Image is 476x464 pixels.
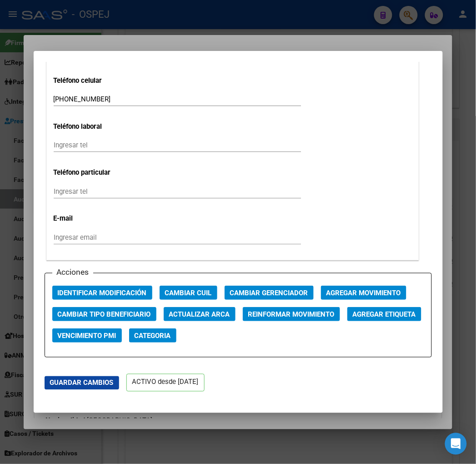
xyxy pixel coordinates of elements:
[160,286,217,300] button: Cambiar CUIL
[58,332,116,340] span: Vencimiento PMI
[347,307,421,321] button: Agregar Etiqueta
[243,307,340,321] button: Reinformar Movimiento
[135,332,171,340] span: Categoria
[54,76,161,86] p: Teléfono celular
[321,286,406,300] button: Agregar Movimiento
[225,286,314,300] button: Cambiar Gerenciador
[50,379,114,387] span: Guardar Cambios
[52,328,122,343] button: Vencimiento PMI
[54,121,161,132] p: Teléfono laboral
[445,433,467,455] div: Open Intercom Messenger
[52,307,156,321] button: Cambiar Tipo Beneficiario
[54,213,161,224] p: E-mail
[54,167,161,178] p: Teléfono particular
[248,310,335,318] span: Reinformar Movimiento
[353,310,416,318] span: Agregar Etiqueta
[230,289,308,297] span: Cambiar Gerenciador
[58,289,147,297] span: Identificar Modificación
[52,286,152,300] button: Identificar Modificación
[165,289,212,297] span: Cambiar CUIL
[169,310,230,318] span: Actualizar ARCA
[58,310,151,318] span: Cambiar Tipo Beneficiario
[326,289,401,297] span: Agregar Movimiento
[45,376,119,390] button: Guardar Cambios
[129,328,176,343] button: Categoria
[126,374,205,392] p: ACTIVO desde [DATE]
[164,307,235,321] button: Actualizar ARCA
[52,266,93,278] h3: Acciones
